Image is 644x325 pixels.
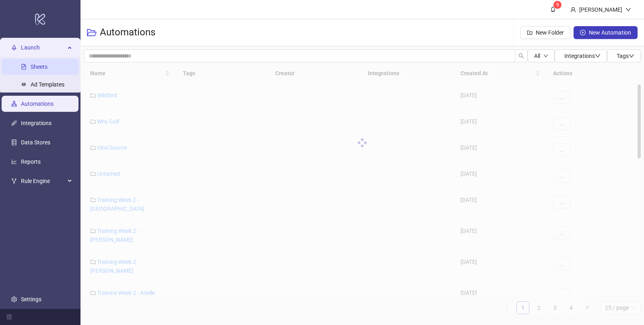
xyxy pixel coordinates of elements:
[564,53,601,59] span: Integrations
[556,2,559,8] span: 9
[576,5,625,14] div: [PERSON_NAME]
[625,7,631,12] span: down
[11,178,17,184] span: fork
[574,26,638,39] button: New Automation
[87,28,97,37] span: folder-open
[21,101,54,107] a: Automations
[553,1,561,9] sup: 9
[520,26,570,39] button: New Folder
[555,49,607,62] button: Integrationsdown
[528,49,555,62] button: Alldown
[21,120,52,126] a: Integrations
[21,39,65,56] span: Launch
[21,173,65,189] span: Rule Engine
[595,53,601,59] span: down
[543,53,548,58] span: down
[570,7,576,12] span: user
[100,26,155,39] h3: Automations
[629,53,634,59] span: down
[31,81,64,88] a: Ad Templates
[536,29,564,36] span: New Folder
[617,53,634,59] span: Tags
[527,30,533,35] span: folder-add
[11,45,17,50] span: rocket
[518,53,524,59] span: search
[607,49,641,62] button: Tagsdown
[534,53,540,59] span: All
[589,29,631,36] span: New Automation
[31,64,47,70] a: Sheets
[580,30,586,35] span: plus-circle
[21,158,41,165] a: Reports
[6,314,12,320] span: menu-fold
[21,296,41,302] a: Settings
[21,139,50,146] a: Data Stores
[550,6,556,12] span: bell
